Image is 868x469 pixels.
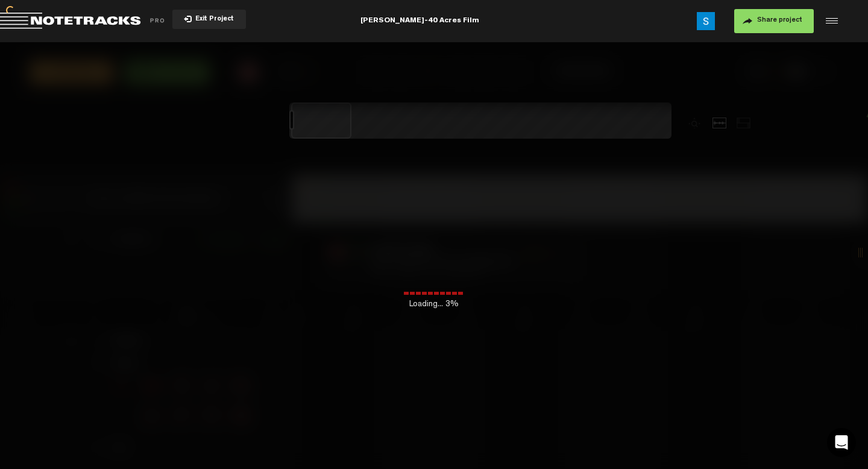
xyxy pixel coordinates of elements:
[697,12,715,30] img: ACg8ocIb-I9iLF8XFM7XyElmmfViD_jB866AtePGiwVNKSpsucHDfw=s96-c
[827,428,856,457] div: Open Intercom Messenger
[192,16,234,23] span: Exit Project
[757,17,802,24] span: Share project
[404,298,464,310] span: Loading... 3%
[734,9,814,33] button: Share project
[172,10,246,29] button: Exit Project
